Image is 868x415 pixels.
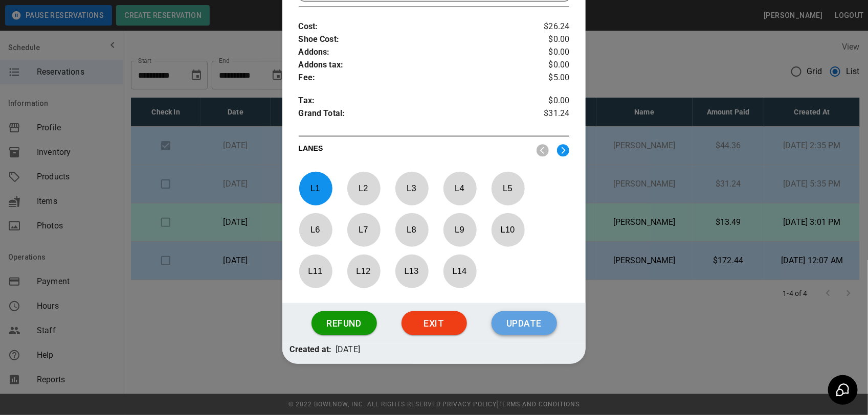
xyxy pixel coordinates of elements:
p: LANES [299,143,529,157]
p: $0.00 [524,46,569,59]
p: $0.00 [524,95,569,107]
button: Refund [311,311,377,336]
img: right.svg [557,144,569,157]
p: L 13 [395,259,429,283]
p: Shoe Cost : [299,33,525,46]
p: L 11 [299,259,332,283]
p: L 4 [443,176,477,200]
p: L 7 [347,218,381,242]
p: L 8 [395,218,429,242]
button: Exit [402,311,467,336]
button: Update [492,311,557,336]
p: Created at: [290,343,332,356]
p: L 5 [491,176,525,200]
p: L 12 [347,259,381,283]
p: L 3 [395,176,429,200]
p: Cost : [299,20,525,33]
p: L 1 [299,176,332,200]
p: $0.00 [524,59,569,72]
p: Tax : [299,95,525,107]
p: L 6 [299,218,332,242]
p: Addons : [299,46,525,59]
img: nav_left.svg [537,144,549,157]
p: [DATE] [336,343,360,356]
p: L 9 [443,218,477,242]
p: L 2 [347,176,381,200]
p: Grand Total : [299,107,525,123]
p: L 10 [491,218,525,242]
p: $31.24 [524,107,569,123]
p: Fee : [299,72,525,84]
p: L 14 [443,259,477,283]
p: $0.00 [524,33,569,46]
p: Addons tax : [299,59,525,72]
p: $26.24 [524,20,569,33]
p: $5.00 [524,72,569,84]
